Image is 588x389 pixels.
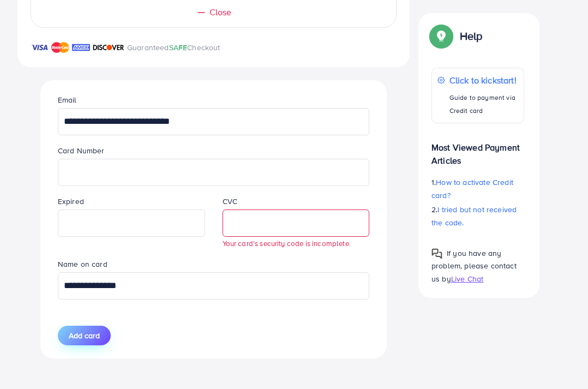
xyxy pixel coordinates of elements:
img: brand [31,41,49,54]
span: Close [209,6,232,19]
iframe: Secure card number input frame [64,160,363,184]
label: Name on card [58,259,107,270]
iframe: Secure expiration date input frame [64,211,199,235]
div: Your card’s security code is incomplete. [223,238,370,249]
span: SAFE [169,42,188,53]
span: Add card [69,330,100,341]
p: 1. [431,176,524,202]
iframe: Chat [542,340,580,381]
p: Guide to payment via Credit card [449,91,518,117]
img: brand [51,41,69,54]
p: Help [460,29,483,43]
span: Live Chat [451,273,483,284]
span: How to activate Credit card? [431,177,513,201]
img: brand [72,41,90,54]
iframe: Secure CVC input frame [229,211,364,235]
label: Expired [58,196,84,207]
button: Add card [58,326,111,345]
img: Popup guide [431,248,442,259]
label: CVC [223,196,237,207]
label: Card Number [58,145,105,156]
img: brand [93,41,124,54]
label: Email [58,94,77,105]
p: Guaranteed Checkout [127,41,220,54]
p: Click to kickstart! [449,74,518,87]
span: I tried but not received the code. [431,204,517,228]
span: If you have any problem, please contact us by [431,248,517,284]
p: 2. [431,203,524,229]
p: Most Viewed Payment Articles [431,132,524,167]
img: Popup guide [431,26,451,46]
